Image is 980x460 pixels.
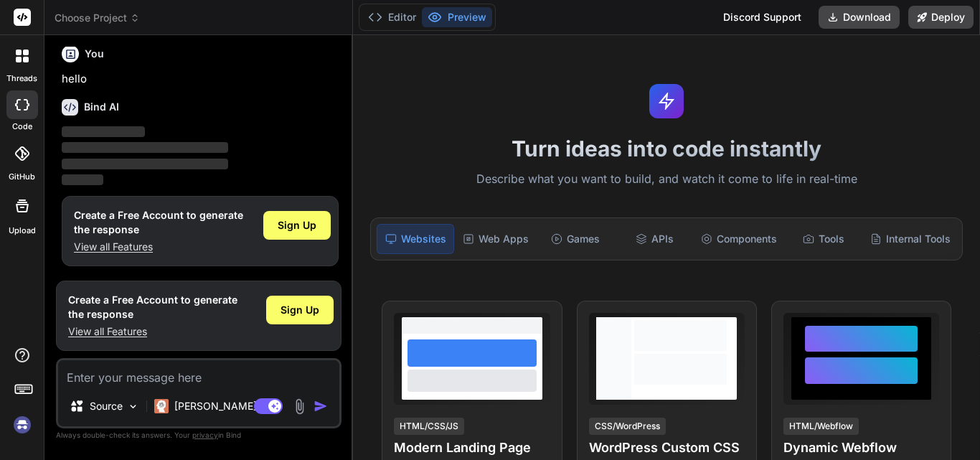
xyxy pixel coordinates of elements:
[457,224,534,254] div: Web Apps
[68,293,237,321] h1: Create a Free Account to generate the response
[9,225,36,237] label: Upload
[62,159,228,169] span: ‌
[9,171,35,183] label: GitHub
[281,303,319,317] span: Sign Up
[394,438,550,458] h4: Modern Landing Page
[362,7,422,27] button: Editor
[68,324,237,339] p: View all Features
[74,240,243,254] p: View all Features
[127,400,139,413] img: Pick Models
[74,208,243,237] h1: Create a Free Account to generate the response
[616,224,692,254] div: APIs
[56,428,341,442] p: Always double-check its answers. Your in Bind
[786,224,862,254] div: Tools
[422,7,492,27] button: Preview
[62,126,145,137] span: ‌
[62,71,339,88] p: hello
[362,170,971,189] p: Describe what you want to build, and watch it come to life in real-time
[291,398,308,415] img: attachment
[6,72,37,85] label: threads
[174,399,281,413] p: [PERSON_NAME] 4 S..
[278,218,316,233] span: Sign Up
[84,100,119,114] h6: Bind AI
[715,6,810,29] div: Discord Support
[819,6,900,29] button: Download
[377,224,454,254] div: Websites
[192,431,218,439] span: privacy
[10,413,34,437] img: signin
[695,224,783,254] div: Components
[783,418,859,435] div: HTML/Webflow
[908,6,974,29] button: Deploy
[362,136,971,161] h1: Turn ideas into code instantly
[537,224,613,254] div: Games
[394,418,464,435] div: HTML/CSS/JS
[589,418,666,435] div: CSS/WordPress
[90,399,123,413] p: Source
[85,47,104,61] h6: You
[62,142,228,153] span: ‌
[864,224,956,254] div: Internal Tools
[55,11,140,25] span: Choose Project
[314,399,328,413] img: icon
[589,438,745,458] h4: WordPress Custom CSS
[12,121,32,133] label: code
[62,174,103,185] span: ‌
[154,399,169,413] img: Claude 4 Sonnet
